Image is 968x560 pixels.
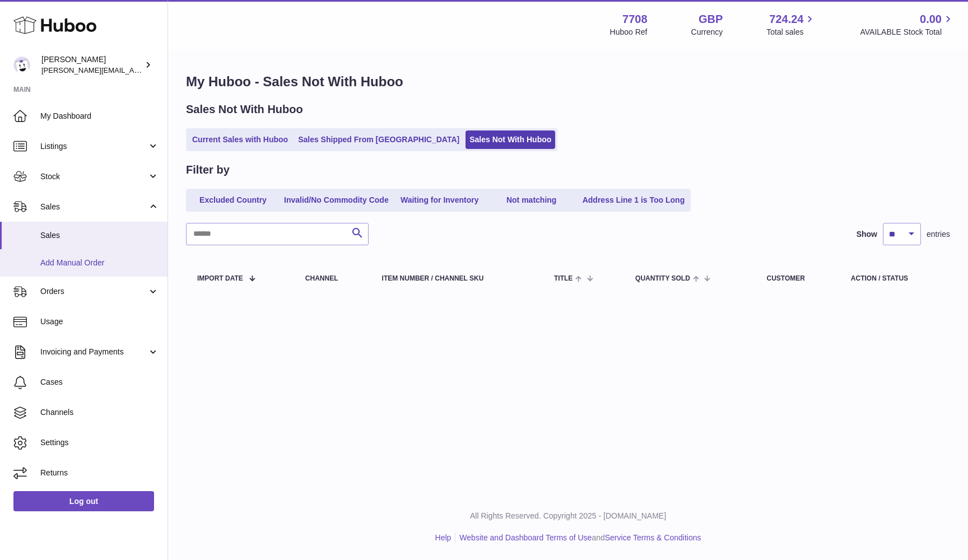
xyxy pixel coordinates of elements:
span: Channels [40,407,159,418]
span: Listings [40,141,147,152]
span: Sales [40,202,147,212]
a: Website and Dashboard Terms of Use [459,533,592,542]
a: Sales Shipped From [GEOGRAPHIC_DATA] [294,130,463,149]
a: Waiting for Inventory [395,191,485,209]
span: Import date [197,275,243,282]
a: Current Sales with Huboo [188,130,292,149]
p: All Rights Reserved. Copyright 2025 - [DOMAIN_NAME] [177,511,959,521]
span: Cases [40,377,159,388]
div: Channel [305,275,360,282]
span: Orders [40,286,147,297]
span: Total sales [766,27,816,38]
a: Sales Not With Huboo [466,130,555,149]
h2: Sales Not With Huboo [186,102,303,117]
a: Not matching [487,191,576,209]
h1: My Huboo - Sales Not With Huboo [186,73,950,91]
span: entries [927,229,950,240]
li: and [455,533,701,543]
span: My Dashboard [40,111,159,122]
span: Sales [40,230,159,241]
span: Add Manual Order [40,258,159,268]
span: Title [554,275,573,282]
div: Customer [767,275,829,282]
a: Excluded Country [188,191,278,209]
span: Returns [40,468,159,478]
span: Quantity Sold [635,275,690,282]
span: Usage [40,316,159,327]
span: 0.00 [920,12,942,27]
a: 0.00 AVAILABLE Stock Total [860,12,955,38]
div: Action / Status [851,275,939,282]
div: [PERSON_NAME] [41,54,142,76]
strong: GBP [699,12,723,27]
span: Invoicing and Payments [40,347,147,357]
span: Settings [40,437,159,448]
a: Invalid/No Commodity Code [280,191,393,209]
div: Currency [691,27,723,38]
a: Log out [13,491,154,511]
label: Show [857,229,877,240]
a: 724.24 Total sales [766,12,816,38]
span: 724.24 [769,12,803,27]
h2: Filter by [186,162,230,178]
div: Huboo Ref [610,27,648,38]
span: Stock [40,171,147,182]
span: [PERSON_NAME][EMAIL_ADDRESS][DOMAIN_NAME] [41,66,225,74]
a: Address Line 1 is Too Long [579,191,689,209]
a: Service Terms & Conditions [605,533,701,542]
span: AVAILABLE Stock Total [860,27,955,38]
a: Help [435,533,452,542]
img: victor@erbology.co [13,57,30,73]
div: Item Number / Channel SKU [382,275,532,282]
strong: 7708 [622,12,648,27]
